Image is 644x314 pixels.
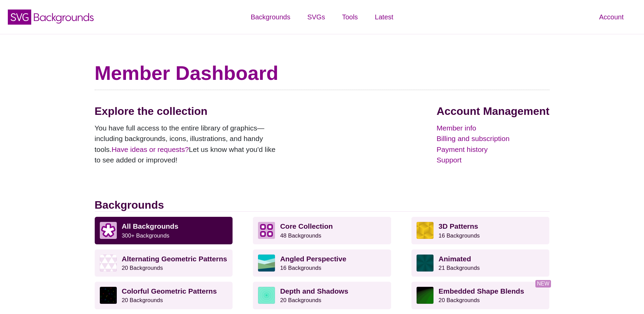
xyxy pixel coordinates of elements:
[122,297,163,303] small: 20 Backgrounds
[411,217,550,244] a: 3D Patterns16 Backgrounds
[242,7,299,27] a: Backgrounds
[437,105,549,118] h2: Account Management
[280,232,321,239] small: 48 Backgrounds
[100,255,117,272] img: light purple and white alternating triangle pattern
[95,123,281,165] p: You have full access to the entire library of graphics—including backgrounds, icons, illustration...
[280,255,346,263] strong: Angled Perspective
[122,222,179,230] strong: All Backgrounds
[112,145,189,153] a: Have ideas or requests?
[439,222,478,230] strong: 3D Patterns
[258,287,275,304] img: green layered rings within rings
[437,144,549,155] a: Payment history
[299,7,333,27] a: SVGs
[122,255,227,263] strong: Alternating Geometric Patterns
[366,7,402,27] a: Latest
[439,255,471,263] strong: Animated
[95,198,550,212] h2: Backgrounds
[95,105,281,118] h2: Explore the collection
[417,287,434,304] img: green to black rings rippling away from corner
[95,282,233,309] a: Colorful Geometric Patterns20 Backgrounds
[95,61,550,85] h1: Member Dashboard
[437,133,549,144] a: Billing and subscription
[280,297,321,303] small: 20 Backgrounds
[122,287,217,295] strong: Colorful Geometric Patterns
[122,232,169,239] small: 300+ Backgrounds
[417,255,434,272] img: green rave light effect animated background
[439,297,480,303] small: 20 Backgrounds
[280,222,333,230] strong: Core Collection
[333,7,366,27] a: Tools
[437,123,549,134] a: Member info
[95,217,233,244] a: All Backgrounds 300+ Backgrounds
[253,282,391,309] a: Depth and Shadows20 Backgrounds
[591,7,632,27] a: Account
[280,265,321,271] small: 16 Backgrounds
[280,287,348,295] strong: Depth and Shadows
[100,287,117,304] img: a rainbow pattern of outlined geometric shapes
[437,155,549,165] a: Support
[439,265,480,271] small: 21 Backgrounds
[411,249,550,277] a: Animated21 Backgrounds
[95,249,233,277] a: Alternating Geometric Patterns20 Backgrounds
[122,265,163,271] small: 20 Backgrounds
[417,222,434,239] img: fancy golden cube pattern
[411,282,550,309] a: Embedded Shape Blends20 Backgrounds
[258,255,275,272] img: abstract landscape with sky mountains and water
[253,217,391,244] a: Core Collection 48 Backgrounds
[439,232,480,239] small: 16 Backgrounds
[253,249,391,277] a: Angled Perspective16 Backgrounds
[439,287,524,295] strong: Embedded Shape Blends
